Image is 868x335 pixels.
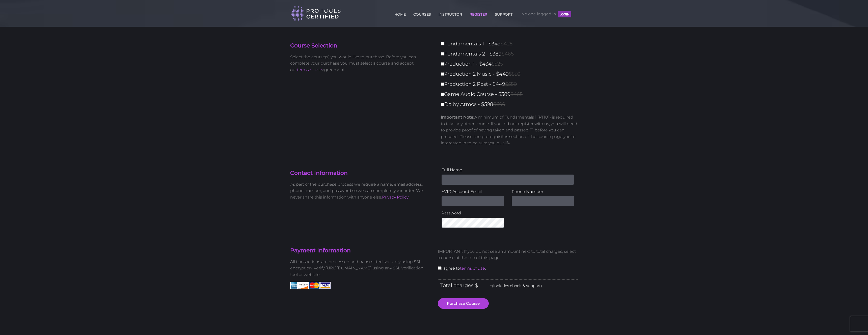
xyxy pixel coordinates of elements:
[290,6,341,22] img: Pro Tools Certified Logo
[441,100,581,109] label: Dolby Atmos - $598
[393,9,407,17] a: HOME
[441,72,444,76] input: Production 2 Music - $449$550
[437,9,463,17] a: INSTRUCTOR
[509,71,521,77] span: $550
[441,49,581,58] label: Fundamentals 2 - $389
[442,167,574,173] label: Full Name
[297,67,322,72] a: terms of use
[468,9,489,17] a: REGISTER
[501,41,512,47] span: $425
[438,279,578,293] div: Total charges $ -
[438,248,578,261] p: IMPORTANT: If you do not see an amount next to total charges, select a course at the top of this ...
[290,42,430,50] h4: Course Selection
[441,93,444,96] input: Game Audio Course - $389$465
[502,51,514,57] span: $465
[492,283,542,288] span: (includes ebook & support)
[441,70,581,78] label: Production 2 Music - $449
[441,80,581,89] label: Production 2 Post - $449
[442,210,504,216] label: Password
[441,115,474,120] strong: Important Note:
[492,61,503,67] span: $525
[493,101,505,107] span: $699
[505,81,517,87] span: $550
[290,259,430,278] p: All transactions are processed and transmitted securely using SSL encryption. Verify [URL][DOMAIN...
[494,9,514,17] a: SUPPORT
[438,298,489,309] button: Purchase Course
[441,52,444,55] input: Fundamentals 2 - $389$465
[382,195,409,200] a: Privacy Policy
[510,91,523,97] span: $465
[441,42,444,45] input: Fundamentals 1 - $349$425
[412,9,432,17] a: COURSES
[290,247,430,255] h4: Payment Information
[558,11,571,17] button: LOGIN
[290,181,430,201] p: As part of the purchase process we require a name, email address, phone number, and password so w...
[442,188,504,195] label: AVID Account Email
[290,54,430,73] p: Select the course(s) you would like to purchase. Before you can complete your purchase you must s...
[441,60,581,68] label: Production 1 - $434
[441,103,444,106] input: Dolby Atmos - $598$699
[441,114,578,146] p: A minimum of Fundamentals 1 (PT101) is required to take any other course. If you did not register...
[290,169,430,177] h4: Contact Information
[441,90,581,99] label: Game Audio Course - $389
[434,244,582,279] div: I agree to .
[512,188,574,195] label: Phone Number
[441,62,444,66] input: Production 1 - $434$525
[460,266,485,271] a: terms of use
[290,282,331,289] img: American Express, Discover, MasterCard, Visa
[441,82,444,86] input: Production 2 Post - $449$550
[441,39,581,48] label: Fundamentals 1 - $349
[521,7,571,22] span: No one logged in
